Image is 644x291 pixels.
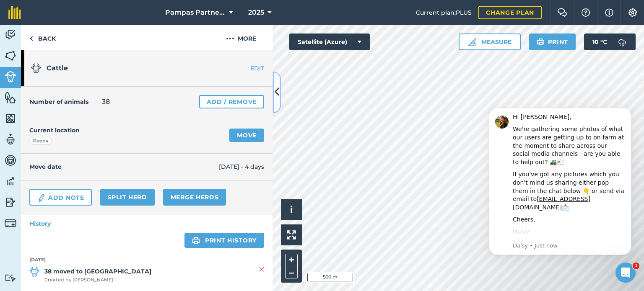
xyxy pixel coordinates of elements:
[605,8,613,18] img: svg+xml;base64,PHN2ZyB4bWxucz0iaHR0cDovL3d3dy53My5vcmcvMjAwMC9zdmciIHdpZHRoPSIxNyIgaGVpZ2h0PSIxNy...
[184,233,264,248] a: Print history
[633,263,639,269] span: 1
[21,214,273,233] a: History
[165,8,226,18] span: Pampas Partnership
[102,97,110,107] span: 38
[29,256,264,264] strong: [DATE]
[281,199,302,220] button: i
[226,33,234,44] img: svg+xml;base64,PHN2ZyB4bWxucz0iaHR0cDovL3d3dy53My5vcmcvMjAwMC9zdmciIHdpZHRoPSIyMCIgaGVpZ2h0PSIyNC...
[219,162,264,171] span: [DATE] - 4 days
[29,267,39,277] img: svg+xml;base64,PD94bWwgdmVyc2lvbj0iMS4wIiBlbmNvZGluZz0idXRmLTgiPz4KPCEtLSBHZW5lcmF0b3I6IEFkb2JlIE...
[47,64,68,72] span: Cattle
[5,71,16,82] img: svg+xml;base64,PD94bWwgdmVyc2lvbj0iMS4wIiBlbmNvZGluZz0idXRmLTgiPz4KPCEtLSBHZW5lcmF0b3I6IEFkb2JlIE...
[287,230,296,239] img: Four arrows, one pointing top left, one top right, one bottom right and the last bottom left
[8,6,21,19] img: fieldmargin Logo
[5,133,16,146] img: svg+xml;base64,PD94bWwgdmVyc2lvbj0iMS4wIiBlbmNvZGluZz0idXRmLTgiPz4KPCEtLSBHZW5lcmF0b3I6IEFkb2JlIE...
[37,193,46,203] img: svg+xml;base64,PD94bWwgdmVyc2lvbj0iMS4wIiBlbmNvZGluZz0idXRmLTgiPz4KPCEtLSBHZW5lcmF0b3I6IEFkb2JlIE...
[537,37,545,47] img: svg+xml;base64,PHN2ZyB4bWxucz0iaHR0cDovL3d3dy53My5vcmcvMjAwMC9zdmciIHdpZHRoPSIxOSIgaGVpZ2h0PSIyNC...
[199,95,264,108] a: Add / Remove
[5,274,16,282] img: svg+xml;base64,PD94bWwgdmVyc2lvbj0iMS4wIiBlbmNvZGluZz0idXRmLTgiPz4KPCEtLSBHZW5lcmF0b3I6IEFkb2JlIE...
[229,129,264,142] a: Move
[100,189,155,206] a: Split herd
[557,8,567,17] img: Two speech bubbles overlapping with the left bubble in the forefront
[290,204,293,215] span: i
[5,196,16,209] img: svg+xml;base64,PD94bWwgdmVyc2lvbj0iMS4wIiBlbmNvZGluZz0idXRmLTgiPz4KPCEtLSBHZW5lcmF0b3I6IEFkb2JlIE...
[628,8,638,17] img: A cog icon
[476,95,644,268] iframe: Intercom notifications message
[5,91,16,104] img: svg+xml;base64,PHN2ZyB4bWxucz0iaHR0cDovL3d3dy53My5vcmcvMjAwMC9zdmciIHdpZHRoPSI1NiIgaGVpZ2h0PSI2MC...
[5,49,16,62] img: svg+xml;base64,PHN2ZyB4bWxucz0iaHR0cDovL3d3dy53My5vcmcvMjAwMC9zdmciIHdpZHRoPSI1NiIgaGVpZ2h0PSI2MC...
[248,8,264,18] span: 2025
[29,33,33,44] img: svg+xml;base64,PHN2ZyB4bWxucz0iaHR0cDovL3d3dy53My5vcmcvMjAwMC9zdmciIHdpZHRoPSI5IiBoZWlnaHQ9IjI0Ii...
[614,33,631,50] img: svg+xml;base64,PD94bWwgdmVyc2lvbj0iMS4wIiBlbmNvZGluZz0idXRmLTgiPz4KPCEtLSBHZW5lcmF0b3I6IEFkb2JlIE...
[5,154,16,167] img: svg+xml;base64,PD94bWwgdmVyc2lvbj0iMS4wIiBlbmNvZGluZz0idXRmLTgiPz4KPCEtLSBHZW5lcmF0b3I6IEFkb2JlIE...
[44,267,151,276] strong: 38 moved to [GEOGRAPHIC_DATA]
[29,137,52,145] div: Peeps
[29,97,88,106] h4: Number of animals
[29,162,219,171] h4: Move date
[44,276,151,284] span: Created by [PERSON_NAME]
[31,63,41,73] img: svg+xml;base64,PD94bWwgdmVyc2lvbj0iMS4wIiBlbmNvZGluZz0idXRmLTgiPz4KPCEtLSBHZW5lcmF0b3I6IEFkb2JlIE...
[29,126,80,135] h4: Current location
[416,8,472,17] span: Current plan : PLUS
[210,25,273,50] button: More
[259,264,264,274] img: svg+xml;base64,PHN2ZyB4bWxucz0iaHR0cDovL3d3dy53My5vcmcvMjAwMC9zdmciIHdpZHRoPSIyMiIgaGVpZ2h0PSIzMC...
[21,25,64,50] a: Back
[5,112,16,125] img: svg+xml;base64,PHN2ZyB4bWxucz0iaHR0cDovL3d3dy53My5vcmcvMjAwMC9zdmciIHdpZHRoPSI1NiIgaGVpZ2h0PSI2MC...
[592,33,607,50] span: 10 ° C
[220,64,273,72] a: EDIT
[529,33,576,50] button: Print
[285,254,298,266] button: +
[163,189,226,206] a: Merge Herds
[5,175,16,188] img: svg+xml;base64,PD94bWwgdmVyc2lvbj0iMS4wIiBlbmNvZGluZz0idXRmLTgiPz4KPCEtLSBHZW5lcmF0b3I6IEFkb2JlIE...
[478,6,542,19] a: Change plan
[5,28,16,41] img: svg+xml;base64,PD94bWwgdmVyc2lvbj0iMS4wIiBlbmNvZGluZz0idXRmLTgiPz4KPCEtLSBHZW5lcmF0b3I6IEFkb2JlIE...
[285,266,298,278] button: –
[581,8,591,17] img: A question mark icon
[459,33,521,50] button: Measure
[5,217,16,229] img: svg+xml;base64,PD94bWwgdmVyc2lvbj0iMS4wIiBlbmNvZGluZz0idXRmLTgiPz4KPCEtLSBHZW5lcmF0b3I6IEFkb2JlIE...
[584,33,636,50] button: 10 °C
[29,189,92,206] a: Add Note
[192,235,200,245] img: svg+xml;base64,PHN2ZyB4bWxucz0iaHR0cDovL3d3dy53My5vcmcvMjAwMC9zdmciIHdpZHRoPSIxOSIgaGVpZ2h0PSIyNC...
[289,33,370,50] button: Satellite (Azure)
[615,263,636,283] iframe: Intercom live chat
[468,38,476,46] img: Ruler icon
